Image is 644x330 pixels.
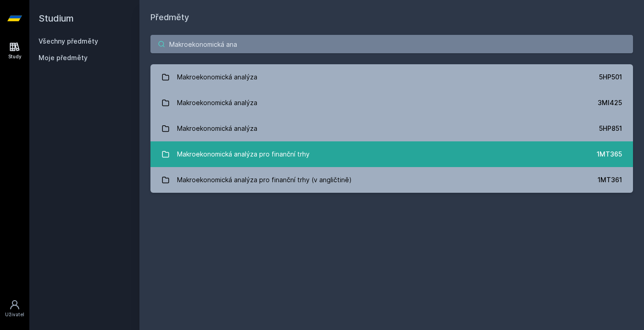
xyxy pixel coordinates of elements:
input: Název nebo ident předmětu… [150,35,633,53]
div: 1MT365 [597,150,622,159]
a: Makroekonomická analýza 5HP851 [150,116,633,141]
div: Makroekonomická analýza pro finanční trhy [177,145,310,163]
a: Makroekonomická analýza pro finanční trhy (v angličtině) 1MT361 [150,167,633,193]
div: 5HP851 [599,124,622,133]
div: 1MT361 [598,175,622,185]
div: Study [8,53,22,60]
div: Makroekonomická analýza [177,68,257,86]
div: Makroekonomická analýza pro finanční trhy (v angličtině) [177,171,352,189]
div: 3MI425 [598,98,622,107]
a: Všechny předměty [39,37,98,45]
span: Moje předměty [39,53,88,62]
a: Study [2,37,28,65]
a: Makroekonomická analýza 3MI425 [150,90,633,116]
a: Makroekonomická analýza pro finanční trhy 1MT365 [150,141,633,167]
h1: Předměty [150,11,633,24]
a: Uživatel [2,295,28,323]
a: Makroekonomická analýza 5HP501 [150,64,633,90]
div: 5HP501 [599,73,622,82]
div: Makroekonomická analýza [177,94,257,112]
div: Makroekonomická analýza [177,119,257,138]
div: Uživatel [5,311,24,318]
